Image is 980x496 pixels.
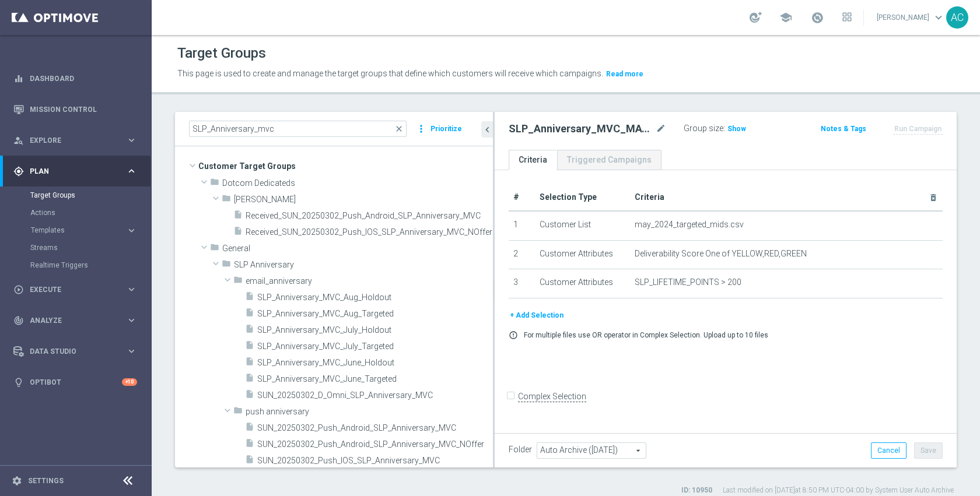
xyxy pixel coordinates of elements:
td: Customer Attributes [535,240,631,269]
label: Group size [684,124,723,133]
i: folder [222,194,231,207]
div: Actions [30,204,150,221]
span: SLP_Anniversary_MVC_June_Targeted [257,374,493,384]
i: keyboard_arrow_right [126,346,137,357]
i: folder [222,259,231,272]
i: insert_drive_file [245,308,254,321]
div: Plan [13,166,126,177]
i: insert_drive_file [245,324,254,337]
i: insert_drive_file [245,340,254,354]
span: SLP_LIFETIME_POINTS > 200 [635,277,741,287]
a: [PERSON_NAME]keyboard_arrow_down [876,9,946,26]
i: keyboard_arrow_right [126,315,137,326]
div: Mission Control [13,94,137,125]
i: more_vert [415,121,427,137]
span: close [394,124,404,133]
i: folder [210,177,219,191]
button: Mission Control [13,105,138,114]
span: SUN_20250302_Push_IOS_SLP_Anniversary_MVC [257,456,493,466]
span: email_anniversary [246,276,493,286]
a: Triggered Campaigns [557,150,661,170]
span: may_2024_targeted_mids.csv [635,220,744,230]
i: insert_drive_file [245,373,254,386]
div: Templates [30,221,150,239]
i: insert_drive_file [233,226,243,240]
td: Customer List [535,211,631,240]
div: Target Groups [30,187,150,204]
button: track_changes Analyze keyboard_arrow_right [13,316,138,325]
i: person_search [13,135,24,146]
span: SLP_Anniversary_MVC_Aug_Targeted [257,309,493,319]
a: Settings [28,477,64,484]
a: Target Groups [30,191,121,200]
td: 1 [509,211,535,240]
span: Criteria [635,192,664,202]
label: Complex Selection [518,391,586,402]
a: Dashboard [30,63,137,94]
i: keyboard_arrow_right [126,166,137,177]
p: For multiple files use OR operator in Complex Selection. Upload up to 10 files [524,330,768,340]
span: keyboard_arrow_down [932,11,945,24]
i: mode_edit [656,122,666,136]
span: Analyze [30,317,126,324]
i: insert_drive_file [245,291,254,305]
i: lightbulb [13,377,24,388]
span: push anniversary [246,407,493,417]
span: Explore [30,137,126,144]
a: Streams [30,243,121,252]
div: Realtime Triggers [30,256,150,274]
span: school [779,11,792,24]
button: Save [914,442,943,459]
button: Read more [605,68,645,80]
th: # [509,184,535,211]
div: Analyze [13,315,126,326]
i: folder [210,242,219,256]
i: folder [233,406,243,419]
th: Selection Type [535,184,631,211]
span: Received_SUN_20250302_Push_Android_SLP_Anniversary_MVC [246,211,493,221]
a: Actions [30,208,121,217]
i: keyboard_arrow_right [126,135,137,146]
span: Data Studio [30,348,126,355]
a: Optibot [30,367,122,397]
div: Data Studio [13,346,126,357]
label: Last modified on [DATE] at 8:50 PM UTC-04:00 by System User Auto Archive [723,486,954,495]
button: gps_fixed Plan keyboard_arrow_right [13,167,138,176]
button: person_search Explore keyboard_arrow_right [13,136,138,145]
i: delete_forever [929,193,938,202]
span: SUN_20250302_D_Omni_SLP_Anniversary_MVC [257,391,493,400]
span: Deliverability Score One of YELLOW,RED,GREEN [635,249,807,259]
td: 2 [509,240,535,269]
span: SLP_Anniversary_MVC_Aug_Holdout [257,293,493,302]
div: play_circle_outline Execute keyboard_arrow_right [13,285,138,294]
span: SLP Anniversary [234,260,493,270]
i: insert_drive_file [245,455,254,468]
span: Customer Target Groups [198,158,493,174]
span: Dotcom Dedicateds [222,178,493,188]
button: + Add Selection [509,309,565,322]
h2: SLP_Anniversary_MVC_MAY_Targeted [509,122,653,136]
i: settings [12,476,22,486]
a: Mission Control [30,94,137,125]
i: insert_drive_file [245,389,254,403]
button: Cancel [871,442,907,459]
span: This page is used to create and manage the target groups that define which customers will receive... [177,69,603,78]
i: chevron_left [482,124,493,135]
span: Templates [31,227,114,234]
label: : [723,124,725,133]
button: equalizer Dashboard [13,74,138,83]
h1: Target Groups [177,45,266,62]
span: SLP_Anniversary_MVC_July_Targeted [257,342,493,351]
i: insert_drive_file [245,422,254,435]
i: keyboard_arrow_right [126,225,137,236]
button: chevron_left [481,121,493,138]
button: Prioritize [429,121,464,137]
i: insert_drive_file [245,357,254,370]
span: SUN_20250302_Push_Android_SLP_Anniversary_MVC [257,423,493,433]
i: keyboard_arrow_right [126,284,137,295]
a: Criteria [509,150,557,170]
